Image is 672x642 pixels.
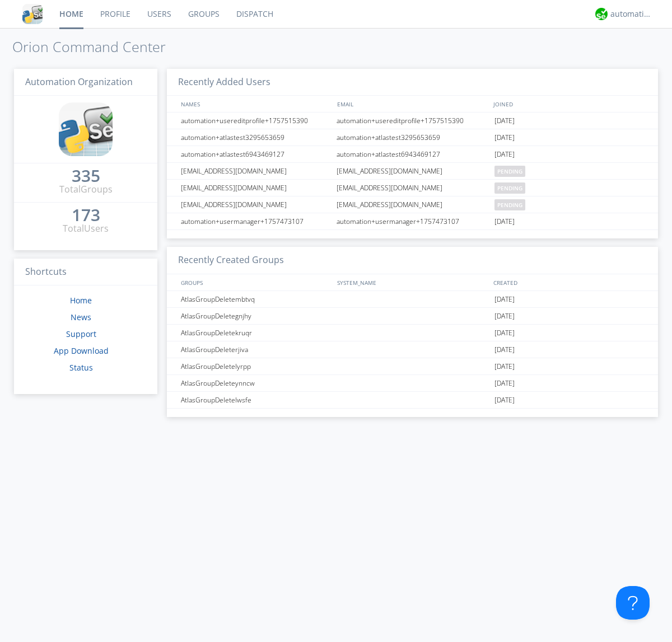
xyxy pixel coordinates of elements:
[178,308,333,324] div: AtlasGroupDeletegnjhy
[178,274,332,290] div: GROUPS
[14,259,157,286] h3: Shortcuts
[178,113,333,129] div: automation+usereditprofile+1757515390
[494,166,525,177] span: pending
[334,274,491,290] div: SYSTEM_NAME
[494,129,515,146] span: [DATE]
[70,295,92,306] a: Home
[491,96,647,112] div: JOINED
[167,113,658,129] a: automation+usereditprofile+1757515390automation+usereditprofile+1757515390[DATE]
[494,392,515,409] span: [DATE]
[178,358,333,374] div: AtlasGroupDeletelyrpp
[178,163,333,179] div: [EMAIL_ADDRESS][DOMAIN_NAME]
[491,274,647,290] div: CREATED
[178,392,333,408] div: AtlasGroupDeletelwsfe
[334,196,492,213] div: [EMAIL_ADDRESS][DOMAIN_NAME]
[334,180,492,196] div: [EMAIL_ADDRESS][DOMAIN_NAME]
[178,146,333,162] div: automation+atlastest6943469127
[334,146,492,162] div: automation+atlastest6943469127
[72,209,100,222] a: 173
[167,213,658,230] a: automation+usermanager+1757473107automation+usermanager+1757473107[DATE]
[167,358,658,375] a: AtlasGroupDeletelyrpp[DATE]
[178,341,333,358] div: AtlasGroupDeleterjiva
[334,129,492,146] div: automation+atlastest3295653659
[494,199,525,210] span: pending
[167,247,658,274] h3: Recently Created Groups
[25,76,133,88] span: Automation Organization
[334,113,492,129] div: automation+usereditprofile+1757515390
[59,183,113,196] div: Total Groups
[22,4,43,24] img: cddb5a64eb264b2086981ab96f4c1ba7
[494,113,515,129] span: [DATE]
[334,163,492,179] div: [EMAIL_ADDRESS][DOMAIN_NAME]
[494,213,515,230] span: [DATE]
[494,375,515,392] span: [DATE]
[494,291,515,308] span: [DATE]
[167,146,658,163] a: automation+atlastest6943469127automation+atlastest6943469127[DATE]
[494,325,515,341] span: [DATE]
[167,163,658,180] a: [EMAIL_ADDRESS][DOMAIN_NAME][EMAIL_ADDRESS][DOMAIN_NAME]pending
[178,291,333,307] div: AtlasGroupDeletembtvq
[494,358,515,375] span: [DATE]
[167,308,658,325] a: AtlasGroupDeletegnjhy[DATE]
[72,170,100,183] a: 335
[63,222,109,235] div: Total Users
[178,213,333,229] div: automation+usermanager+1757473107
[167,129,658,146] a: automation+atlastest3295653659automation+atlastest3295653659[DATE]
[167,341,658,358] a: AtlasGroupDeleterjiva[DATE]
[178,129,333,146] div: automation+atlastest3295653659
[178,375,333,391] div: AtlasGroupDeleteynncw
[54,345,109,356] a: App Download
[595,8,608,20] img: d2d01cd9b4174d08988066c6d424eccd
[66,329,96,339] a: Support
[616,586,650,620] iframe: Toggle Customer Support
[69,362,93,373] a: Status
[167,180,658,196] a: [EMAIL_ADDRESS][DOMAIN_NAME][EMAIL_ADDRESS][DOMAIN_NAME]pending
[167,325,658,341] a: AtlasGroupDeletekruqr[DATE]
[71,312,91,322] a: News
[167,375,658,392] a: AtlasGroupDeleteynncw[DATE]
[178,325,333,341] div: AtlasGroupDeletekruqr
[178,96,332,112] div: NAMES
[494,182,525,194] span: pending
[178,180,333,196] div: [EMAIL_ADDRESS][DOMAIN_NAME]
[334,96,491,112] div: EMAIL
[72,209,100,221] div: 173
[167,196,658,213] a: [EMAIL_ADDRESS][DOMAIN_NAME][EMAIL_ADDRESS][DOMAIN_NAME]pending
[167,291,658,308] a: AtlasGroupDeletembtvq[DATE]
[494,341,515,358] span: [DATE]
[72,170,100,181] div: 335
[167,69,658,96] h3: Recently Added Users
[494,308,515,325] span: [DATE]
[610,8,652,20] div: automation+atlas
[494,146,515,163] span: [DATE]
[178,196,333,213] div: [EMAIL_ADDRESS][DOMAIN_NAME]
[59,102,113,156] img: cddb5a64eb264b2086981ab96f4c1ba7
[167,392,658,409] a: AtlasGroupDeletelwsfe[DATE]
[334,213,492,229] div: automation+usermanager+1757473107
